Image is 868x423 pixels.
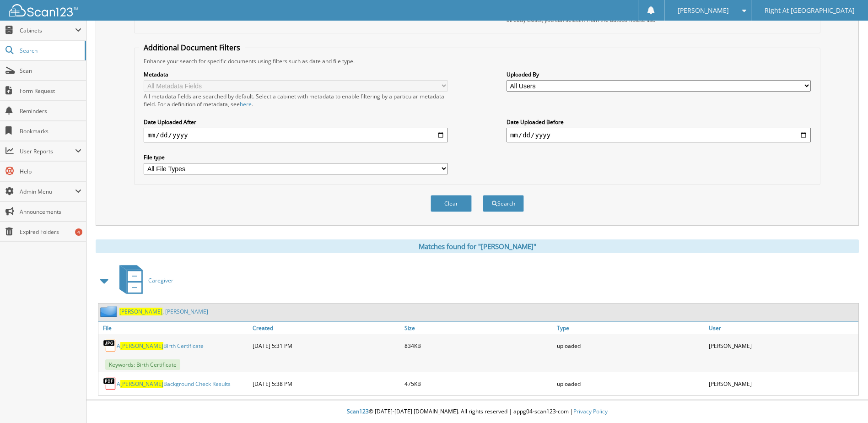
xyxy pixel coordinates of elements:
[20,67,81,75] span: Scan
[678,8,729,13] span: [PERSON_NAME]
[555,322,706,334] a: Type
[139,43,245,53] legend: Additional Document Filters
[119,308,208,315] a: [PERSON_NAME], [PERSON_NAME]
[105,359,180,370] span: Keywords: Birth Certificate
[20,208,81,216] span: Announcements
[507,70,811,78] label: Uploaded By
[100,306,119,317] img: folder2.png
[75,228,82,236] div: 4
[120,342,163,350] span: [PERSON_NAME]
[120,380,163,388] span: [PERSON_NAME]
[250,322,402,334] a: Created
[20,188,75,195] span: Admin Menu
[144,92,448,108] div: All metadata fields are searched by default. Select a cabinet with metadata to enable filtering b...
[555,374,706,393] div: uploaded
[148,277,173,284] span: Caregiver
[507,128,811,142] input: end
[20,87,81,95] span: Form Request
[20,147,75,155] span: User Reports
[144,70,448,78] label: Metadata
[20,168,81,175] span: Help
[822,379,868,423] iframe: Chat Widget
[706,336,858,355] div: [PERSON_NAME]
[347,407,369,415] span: Scan123
[9,4,78,16] img: scan123-logo-white.svg
[103,339,117,352] img: JPG.png
[96,239,859,253] div: Matches found for "[PERSON_NAME]"
[706,322,858,334] a: User
[117,380,231,388] a: A[PERSON_NAME]Background Check Results
[20,47,80,54] span: Search
[706,374,858,393] div: [PERSON_NAME]
[119,308,162,315] span: [PERSON_NAME]
[117,342,204,350] a: A[PERSON_NAME]Birth Certificate
[250,336,402,355] div: [DATE] 5:31 PM
[98,322,250,334] a: File
[765,8,855,13] span: Right At [GEOGRAPHIC_DATA]
[573,407,608,415] a: Privacy Policy
[86,401,868,423] div: © [DATE]-[DATE] [DOMAIN_NAME]. All rights reserved | appg04-scan123-com |
[144,128,448,142] input: start
[144,153,448,161] label: File type
[20,228,81,236] span: Expired Folders
[139,57,815,65] div: Enhance your search for specific documents using filters such as date and file type.
[402,322,554,334] a: Size
[114,262,173,298] a: Caregiver
[103,377,117,390] img: PDF.png
[250,374,402,393] div: [DATE] 5:38 PM
[20,127,81,135] span: Bookmarks
[20,27,75,34] span: Cabinets
[144,118,448,126] label: Date Uploaded After
[483,195,524,212] button: Search
[240,100,252,108] a: here
[402,336,554,355] div: 834KB
[20,107,81,115] span: Reminders
[507,118,811,126] label: Date Uploaded Before
[431,195,472,212] button: Clear
[555,336,706,355] div: uploaded
[402,374,554,393] div: 475KB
